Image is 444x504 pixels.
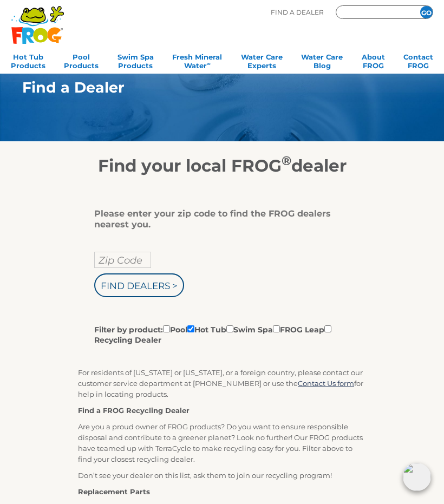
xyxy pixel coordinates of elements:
sup: ∞ [207,61,211,67]
input: Filter by product:PoolHot TubSwim SpaFROG LeapRecycling Dealer [226,325,233,332]
a: Swim SpaProducts [117,49,154,71]
h2: Find your local FROG dealer [6,155,438,176]
p: Are you a proud owner of FROG products? Do you want to ensure responsible disposal and contribute... [78,421,366,464]
input: Filter by product:PoolHot TubSwim SpaFROG LeapRecycling Dealer [187,325,194,332]
img: openIcon [403,463,431,491]
input: Zip Code Form [342,8,407,17]
p: Don’t see your dealer on this list, ask them to join our recycling program! [78,470,366,481]
a: Water CareExperts [241,49,283,71]
p: For residents of [US_STATE] or [US_STATE], or a foreign country, please contact our customer serv... [78,367,366,400]
a: Fresh MineralWater∞ [172,49,222,71]
a: Hot TubProducts [11,49,45,71]
input: Filter by product:PoolHot TubSwim SpaFROG LeapRecycling Dealer [324,325,331,332]
div: Please enter your zip code to find the FROG dealers nearest you. [94,208,342,230]
a: Water CareBlog [301,49,343,71]
strong: Find a FROG Recycling Dealer [78,406,190,415]
a: AboutFROG [362,49,385,71]
input: Find Dealers > [94,273,184,297]
a: PoolProducts [64,49,99,71]
input: Filter by product:PoolHot TubSwim SpaFROG LeapRecycling Dealer [273,325,280,332]
input: Filter by product:PoolHot TubSwim SpaFROG LeapRecycling Dealer [163,325,170,332]
a: Contact Us form [298,379,354,388]
h1: Find a Dealer [22,79,395,96]
p: Find A Dealer [271,5,324,19]
label: Filter by product: Pool Hot Tub Swim Spa FROG Leap Recycling Dealer [94,323,342,345]
a: ContactFROG [403,49,433,71]
input: GO [420,6,433,18]
strong: Replacement Parts [78,487,150,496]
sup: ® [282,153,291,168]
